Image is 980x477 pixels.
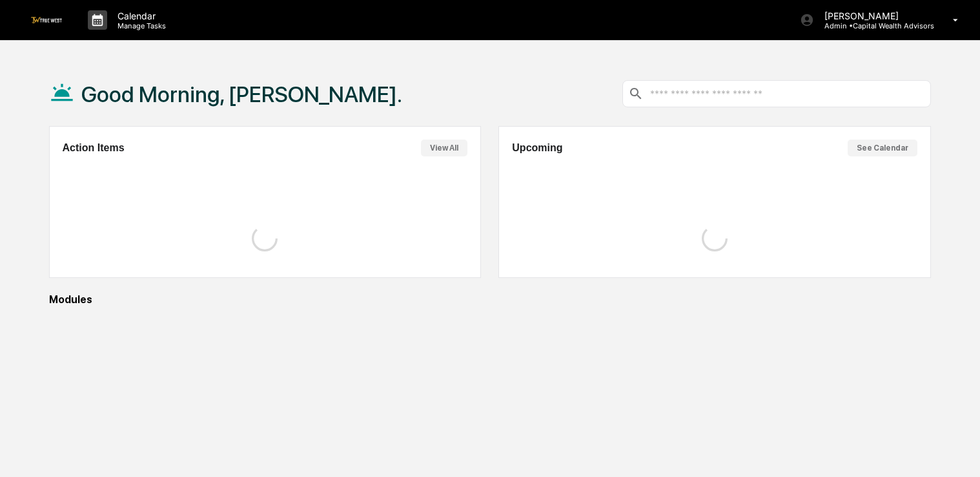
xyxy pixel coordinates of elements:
[81,81,402,107] h1: Good Morning, [PERSON_NAME].
[421,140,467,156] button: View All
[107,21,172,30] p: Manage Tasks
[848,140,917,156] button: See Calendar
[814,10,934,21] p: [PERSON_NAME]
[31,17,62,23] img: logo
[512,142,562,154] h2: Upcoming
[49,293,931,306] div: Modules
[63,142,125,154] h2: Action Items
[107,10,172,21] p: Calendar
[814,21,934,30] p: Admin • Capital Wealth Advisors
